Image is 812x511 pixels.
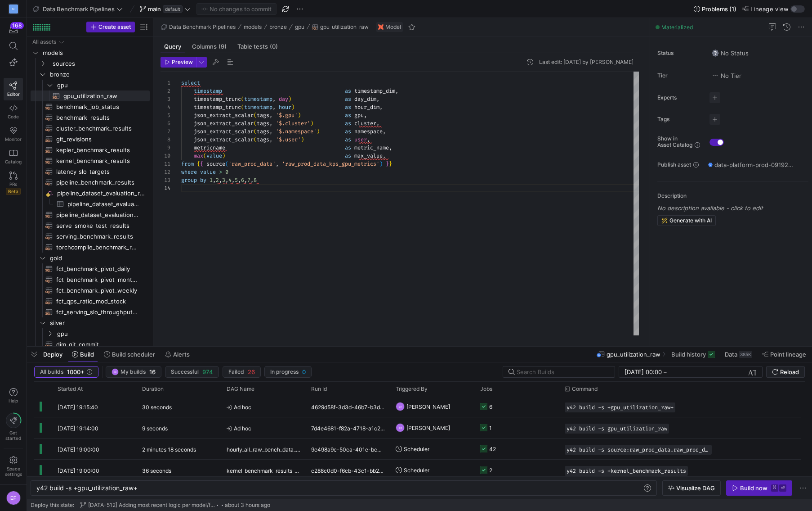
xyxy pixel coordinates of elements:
[161,144,170,152] div: 9
[383,128,386,135] span: ,
[181,160,194,167] span: from
[354,95,376,103] span: day_dim
[657,95,702,101] span: Experts
[68,347,98,362] button: Build
[57,188,148,199] span: pipeline_dataset_evaluation_results_long​​​​​​​​
[244,176,247,184] span: ,
[276,136,301,143] span: '$.user'
[173,351,190,358] span: Alerts
[31,317,150,328] div: Press SPACE to select this row.
[56,113,139,123] span: benchmark_results​​​​​​​​​​
[302,368,306,375] span: 0
[164,44,181,50] span: Query
[31,58,150,69] div: Press SPACE to select this row.
[385,24,401,30] span: Model
[213,176,216,184] span: ,
[56,210,139,220] span: pipeline_dataset_evaluation_results​​​​​​​​​​
[31,112,150,123] div: Press SPACE to select this row.
[31,177,150,188] a: pipeline_benchmark_results​​​​​​​​​​
[4,384,23,407] button: Help
[40,369,63,375] span: All builds
[138,3,193,15] button: maindefault
[50,318,148,328] span: silver
[56,339,139,350] span: dim_git_commit​​​​​​​​​​
[317,128,320,135] span: )
[227,439,300,460] span: hourly_all_raw_bench_data_sync
[282,160,379,167] span: 'raw_prod_data_kps_gpu_metrics'
[31,296,150,307] a: fct_qps_ratio_mod_stock​​​​​​​​​​
[306,396,390,417] div: 4629d58f-3d3d-46b7-b3da-27e601d8a450
[31,166,150,177] div: Press SPACE to select this row.
[31,209,150,220] a: pipeline_dataset_evaluation_results​​​​​​​​​​
[4,22,23,38] button: 168
[202,368,213,375] span: 974
[383,152,386,159] span: ,
[31,155,150,166] a: kernel_benchmark_results​​​​​​​​​​
[57,329,148,339] span: gpu
[67,368,85,375] span: 1000+
[4,168,23,199] a: PRsBeta
[254,120,257,127] span: (
[257,112,269,119] span: tags
[354,87,395,95] span: timestamp_dim
[4,123,23,145] a: Monitor
[254,112,257,119] span: (
[5,466,22,477] span: Space settings
[161,152,170,160] div: 10
[320,24,369,30] span: gpu_utilization_raw
[279,104,291,111] span: hour
[345,136,351,143] span: as
[257,120,269,127] span: tags
[206,152,222,159] span: value
[293,22,307,32] button: gpu
[306,439,390,459] div: 9e498a9c-50ca-401e-bc32-2a5d6546fd90
[120,369,146,375] span: My builds
[112,368,119,375] div: EF
[306,417,390,438] div: 7d4e4681-f82a-4718-a1c2-e36863188621
[712,72,741,79] span: No Tier
[269,24,287,30] span: bronze
[31,155,150,166] div: Press SPACE to select this row.
[56,307,139,317] span: fct_serving_slo_throughput_timeline​​​​​​​​​​
[194,152,203,159] span: max
[354,136,367,143] span: user
[194,144,225,151] span: metricname
[345,95,351,103] span: as
[56,123,139,134] span: cluster_benchmark_results​​​​​​​​​​
[161,95,170,103] div: 3
[771,484,778,492] kbd: ⌘
[31,47,150,58] div: Press SPACE to select this row.
[31,90,150,101] a: gpu_utilization_raw​​​​​​​​​​
[112,351,155,358] span: Build scheduler
[5,430,21,441] span: Get started
[56,156,139,166] span: kernel_benchmark_results​​​​​​​​​​
[378,24,384,30] img: undefined
[241,95,244,103] span: (
[539,59,634,65] div: Last edit: [DATE] by [PERSON_NAME]
[159,22,238,32] button: Data Benchmark Pipelines
[379,104,383,111] span: ,
[200,176,206,184] span: by
[269,136,272,143] span: ,
[56,242,139,253] span: torchcompile_benchmark_results​​​​​​​​​​
[4,78,23,100] a: Editor
[386,160,389,167] span: }
[31,134,150,145] a: git_revisions​​​​​​​​​​
[57,80,148,90] span: gpu
[310,120,313,127] span: )
[657,72,702,79] span: Tier
[31,263,150,274] a: fct_benchmark_pivot_daily​​​​​​​​​​
[272,95,276,103] span: ,
[88,502,215,508] span: [DATA-512] Adding most recent logic per model/framework (#97)
[4,145,23,168] a: Catalog
[625,368,662,375] input: Start datetime
[194,95,241,103] span: timestamp_trunc
[31,231,150,242] a: serving_benchmark_results​​​​​​​​​​
[225,168,228,176] span: 0
[225,176,228,184] span: ,
[181,176,197,184] span: group
[4,488,23,507] button: EF
[721,347,756,362] button: Data385K
[161,57,196,68] button: Preview
[345,144,351,151] span: as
